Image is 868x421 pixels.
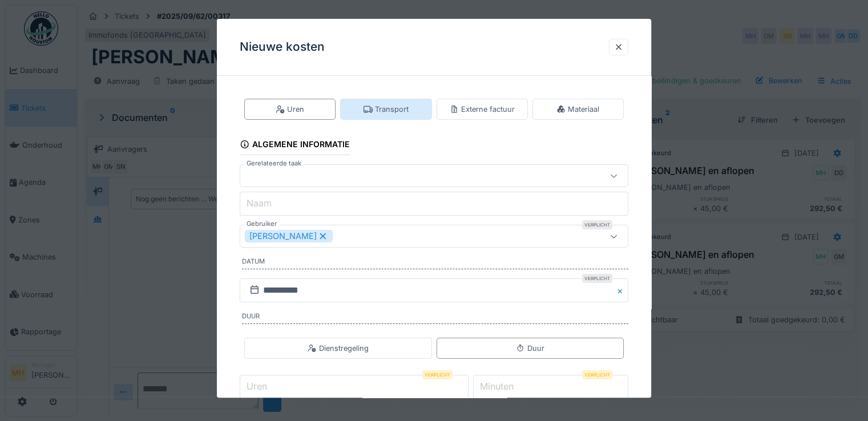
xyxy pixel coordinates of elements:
[422,370,453,379] div: Verplicht
[308,343,369,354] div: Dienstregeling
[240,136,350,155] div: Algemene informatie
[240,40,325,54] h3: Nieuwe kosten
[242,311,628,324] label: Duur
[244,220,279,229] label: Gebruiker
[582,370,612,379] div: Verplicht
[478,379,516,393] label: Minuten
[582,274,612,283] div: Verplicht
[245,230,333,243] div: [PERSON_NAME]
[582,221,612,230] div: Verplicht
[242,257,628,270] label: Datum
[276,104,304,115] div: Uren
[244,159,304,169] label: Gerelateerde taak
[244,197,274,211] label: Naam
[616,278,628,302] button: Close
[516,343,544,354] div: Duur
[364,104,409,115] div: Transport
[450,104,515,115] div: Externe factuur
[244,379,269,393] label: Uren
[556,104,599,115] div: Materiaal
